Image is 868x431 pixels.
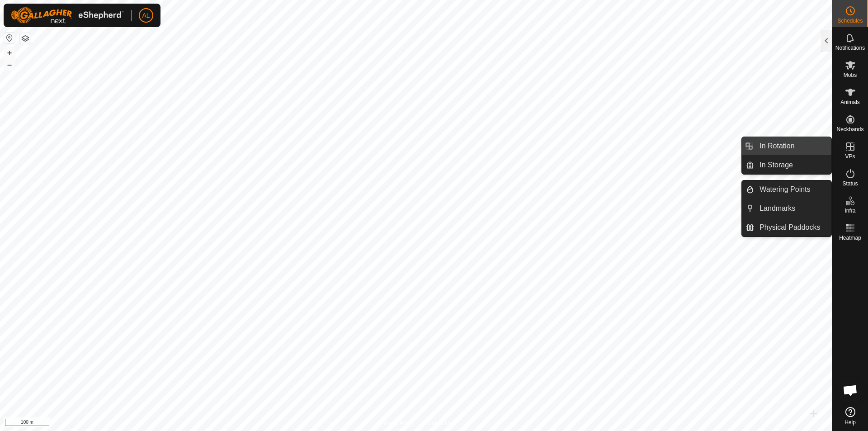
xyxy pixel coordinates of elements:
span: Notifications [835,45,865,51]
button: Reset Map [4,33,15,43]
li: Landmarks [742,199,831,218]
span: Schedules [837,18,863,24]
span: Help [844,420,856,425]
button: – [4,59,15,70]
a: Watering Points [754,180,831,199]
div: Open chat [837,377,864,404]
span: Heatmap [839,235,861,241]
a: Privacy Policy [380,419,414,427]
span: Status [842,181,858,186]
li: In Storage [742,156,831,174]
a: Contact Us [425,419,452,427]
span: Landmarks [759,203,795,214]
a: In Storage [754,156,831,174]
button: + [4,47,15,58]
span: Mobs [844,72,857,78]
span: Watering Points [759,184,810,195]
span: In Storage [759,160,793,171]
span: Neckbands [836,127,863,132]
span: Infra [844,208,855,213]
a: Help [832,403,868,429]
li: In Rotation [742,137,831,155]
span: Animals [840,99,860,105]
span: AL [142,11,150,20]
a: Landmarks [754,199,831,218]
a: In Rotation [754,137,831,155]
span: Physical Paddocks [759,222,820,233]
li: Watering Points [742,180,831,199]
a: Physical Paddocks [754,218,831,237]
button: Map Layers [20,33,31,44]
li: Physical Paddocks [742,218,831,237]
span: In Rotation [759,141,794,152]
img: Gallagher Logo [11,7,124,24]
span: VPs [845,154,855,159]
